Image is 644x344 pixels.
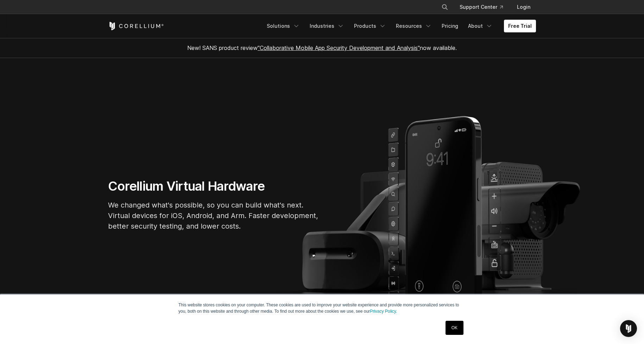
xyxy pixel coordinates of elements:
a: About [464,20,497,32]
h1: Corellium Virtual Hardware [108,178,319,194]
a: Resources [392,20,436,32]
div: Navigation Menu [263,20,536,32]
a: Privacy Policy. [370,309,397,314]
a: Corellium Home [108,22,164,30]
a: Support Center [454,1,509,13]
div: Open Intercom Messenger [620,320,637,337]
a: Solutions [263,20,304,32]
a: Pricing [437,20,462,32]
span: New! SANS product review now available. [187,44,457,51]
a: "Collaborative Mobile App Security Development and Analysis" [258,44,420,51]
div: Navigation Menu [433,1,536,13]
a: Industries [305,20,348,32]
p: We changed what's possible, so you can build what's next. Virtual devices for iOS, Android, and A... [108,200,319,231]
a: Products [350,20,390,32]
p: This website stores cookies on your computer. These cookies are used to improve your website expe... [178,302,466,314]
a: Login [511,1,536,13]
a: OK [446,321,463,335]
button: Search [438,1,451,13]
a: Free Trial [504,20,536,32]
